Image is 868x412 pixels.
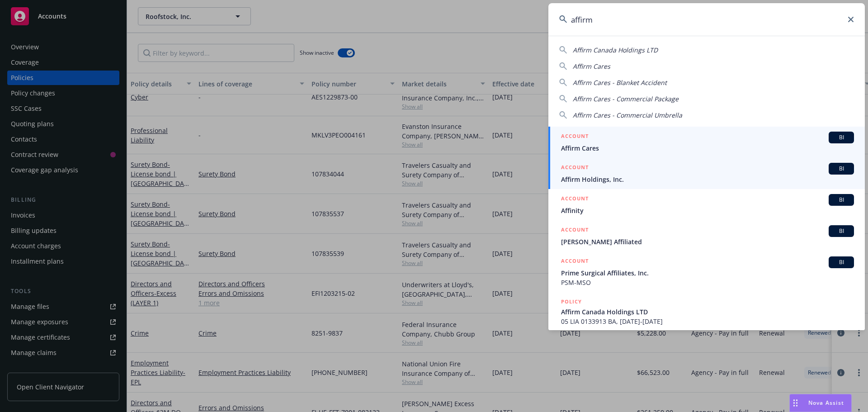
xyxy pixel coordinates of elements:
[548,251,865,292] a: ACCOUNTBIPrime Surgical Affiliates, Inc.PSM-MSO
[790,394,801,412] div: Drag to move
[561,163,589,174] h5: ACCOUNT
[561,194,589,205] h5: ACCOUNT
[561,132,589,142] h5: ACCOUNT
[548,220,865,251] a: ACCOUNTBI[PERSON_NAME] Affiliated
[561,143,854,153] span: Affirm Cares
[561,237,854,246] span: [PERSON_NAME] Affiliated
[561,297,582,306] h5: POLICY
[548,189,865,220] a: ACCOUNTBIAffinity
[808,399,844,407] span: Nova Assist
[573,111,682,119] span: Affirm Cares - Commercial Umbrella
[561,278,854,287] span: PSM-MSO
[789,394,852,412] button: Nova Assist
[561,307,854,317] span: Affirm Canada Holdings LTD
[573,46,658,54] span: Affirm Canada Holdings LTD
[832,133,850,142] span: BI
[561,256,589,267] h5: ACCOUNT
[561,225,589,236] h5: ACCOUNT
[548,292,865,331] a: POLICYAffirm Canada Holdings LTD05 LIA 0133913 BA, [DATE]-[DATE]
[573,62,610,71] span: Affirm Cares
[548,3,865,36] input: Search...
[561,206,854,215] span: Affinity
[573,95,679,103] span: Affirm Cares - Commercial Package
[832,227,850,235] span: BI
[832,258,850,266] span: BI
[832,165,850,173] span: BI
[548,158,865,189] a: ACCOUNTBIAffirm Holdings, Inc.
[561,175,854,184] span: Affirm Holdings, Inc.
[548,127,865,158] a: ACCOUNTBIAffirm Cares
[561,317,854,326] span: 05 LIA 0133913 BA, [DATE]-[DATE]
[832,196,850,204] span: BI
[561,268,854,278] span: Prime Surgical Affiliates, Inc.
[573,78,667,87] span: Affirm Cares - Blanket Accident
